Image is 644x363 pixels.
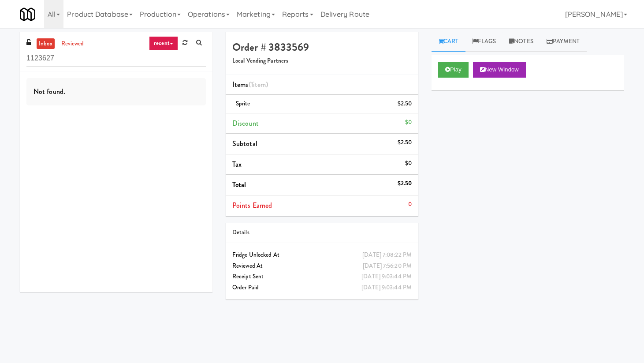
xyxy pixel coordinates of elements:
span: Items [232,79,268,90]
img: Micromart [20,7,35,22]
div: $0 [405,117,412,128]
h4: Order # 3833569 [232,41,412,53]
ng-pluralize: item [253,79,266,90]
div: Order Paid [232,282,412,293]
div: Receipt Sent [232,271,412,282]
span: Discount [232,118,259,128]
div: Fridge Unlocked At [232,250,412,261]
span: (1 ) [249,79,268,90]
a: Notes [503,32,540,52]
a: reviewed [59,38,86,49]
div: $2.50 [398,98,412,109]
a: Payment [540,32,587,52]
div: Reviewed At [232,261,412,272]
span: Tax [232,159,242,169]
div: Details [232,227,412,238]
span: Total [232,180,246,190]
span: Subtotal [232,138,257,149]
a: recent [149,36,178,50]
span: Points Earned [232,200,272,210]
div: $0 [405,158,412,169]
div: [DATE] 7:56:20 PM [363,261,412,272]
h5: Local Vending Partners [232,58,412,64]
div: 0 [408,199,412,210]
button: New Window [473,62,526,78]
div: $2.50 [398,137,412,148]
span: Sprite [236,99,250,108]
input: Search vision orders [26,50,206,67]
div: [DATE] 7:08:22 PM [362,250,412,261]
div: $2.50 [398,178,412,189]
button: Play [438,62,469,78]
a: Flags [465,32,503,52]
span: Not found. [34,86,65,97]
div: [DATE] 9:03:44 PM [361,282,412,293]
a: inbox [37,38,55,49]
div: [DATE] 9:03:44 PM [361,271,412,282]
a: Cart [432,32,465,52]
